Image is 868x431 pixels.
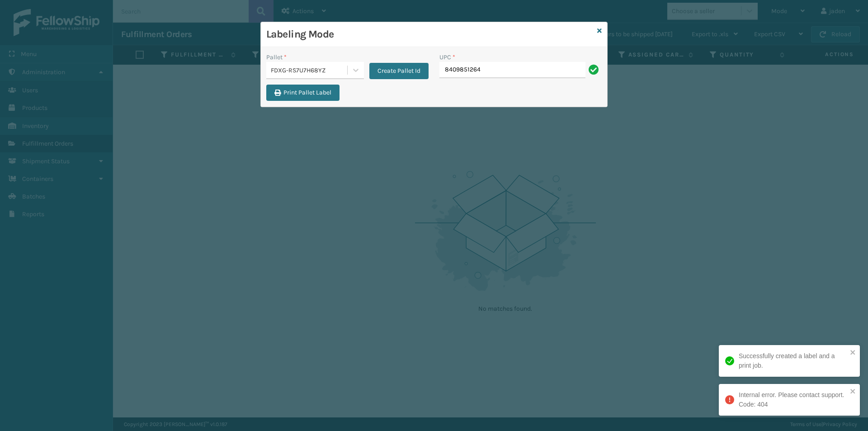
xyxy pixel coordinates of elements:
[266,28,594,41] h3: Labeling Mode
[266,52,287,62] label: Pallet
[439,52,455,62] label: UPC
[850,349,856,357] button: close
[850,388,856,396] button: close
[739,390,847,409] div: Internal error. Please contact support. Code: 404
[271,66,348,75] div: FDXG-RS7U7H68YZ
[266,85,340,101] button: Print Pallet Label
[739,351,847,370] div: Successfully created a label and a print job.
[369,63,429,79] button: Create Pallet Id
